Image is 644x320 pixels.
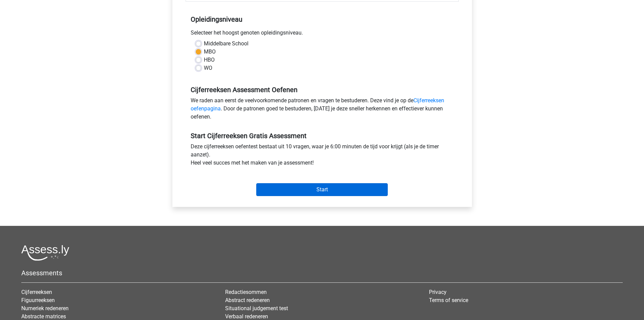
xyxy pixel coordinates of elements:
a: Privacy [429,289,447,295]
h5: Assessments [21,269,623,277]
img: Assessly logo [21,245,69,261]
a: Abstracte matrices [21,313,66,320]
a: Redactiesommen [225,289,267,295]
h5: Opleidingsniveau [191,13,454,26]
a: Figuurreeksen [21,297,55,303]
a: Numeriek redeneren [21,305,69,312]
div: We raden aan eerst de veelvoorkomende patronen en vragen te bestuderen. Deze vind je op de . Door... [186,97,459,124]
label: Middelbare School [204,40,248,48]
a: Situational judgement test [225,305,288,312]
div: Deze cijferreeksen oefentest bestaat uit 10 vragen, waar je 6:00 minuten de tijd voor krijgt (als... [186,143,459,170]
div: Selecteer het hoogst genoten opleidingsniveau. [186,29,459,40]
a: Cijferreeksen [21,289,52,295]
input: Start [256,183,388,196]
h5: Cijferreeksen Assessment Oefenen [191,86,454,94]
label: HBO [204,56,215,64]
a: Verbaal redeneren [225,313,268,320]
label: WO [204,64,212,72]
h5: Start Cijferreeksen Gratis Assessment [191,132,454,140]
a: Terms of service [429,297,468,303]
label: MBO [204,48,216,56]
a: Abstract redeneren [225,297,270,303]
